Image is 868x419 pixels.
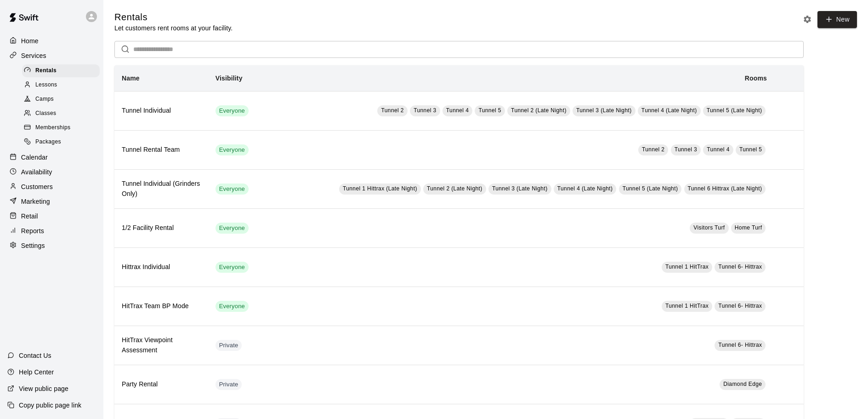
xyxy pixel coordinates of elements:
[19,384,68,393] p: View public page
[216,223,249,234] div: This service is visible to all of your customers
[114,23,233,33] p: Let customers rent rooms at your facility.
[739,146,762,153] span: Tunnel 5
[21,212,38,221] p: Retail
[21,241,45,250] p: Settings
[122,106,201,116] h6: Tunnel Individual
[665,264,709,270] span: Tunnel 1 HitTrax
[22,93,100,106] div: Camps
[21,51,46,60] p: Services
[22,107,103,121] a: Classes
[7,49,96,63] a: Services
[478,107,501,114] span: Tunnel 5
[817,11,857,28] a: New
[22,64,100,77] div: Rentals
[216,262,249,273] div: This service is visible to all of your customers
[21,36,39,46] p: Home
[688,185,762,192] span: Tunnel 6 Hittrax (Late Night)
[21,226,44,235] p: Reports
[693,224,725,231] span: Visitors Turf
[623,185,678,192] span: Tunnel 5 (Late Night)
[707,107,762,114] span: Tunnel 5 (Late Night)
[22,92,103,107] a: Camps
[22,107,100,120] div: Classes
[216,224,249,233] span: Everyone
[216,185,249,194] span: Everyone
[19,351,51,360] p: Contact Us
[216,75,243,82] b: Visibility
[7,224,96,238] a: Reports
[22,78,103,92] a: Lessons
[216,301,249,312] div: This service is visible to all of your customers
[718,264,762,270] span: Tunnel 6- Hittrax
[216,184,249,195] div: This service is visible to all of your customers
[35,80,57,90] span: Lessons
[35,66,57,75] span: Rentals
[665,303,709,309] span: Tunnel 1 HitTrax
[216,146,249,155] span: Everyone
[35,95,54,104] span: Camps
[22,135,103,149] a: Packages
[122,379,201,390] h6: Party Rental
[216,340,242,351] div: This service is hidden, and can only be accessed via a direct link
[114,11,233,23] h5: Rentals
[7,195,96,208] a: Marketing
[576,107,632,114] span: Tunnel 3 (Late Night)
[21,182,53,191] p: Customers
[216,263,249,272] span: Everyone
[427,185,482,192] span: Tunnel 2 (Late Night)
[22,121,103,135] a: Memberships
[7,239,96,253] a: Settings
[22,63,103,78] a: Rentals
[414,107,436,114] span: Tunnel 3
[511,107,567,114] span: Tunnel 2 (Late Night)
[22,136,100,149] div: Packages
[718,303,762,309] span: Tunnel 6- Hittrax
[216,380,242,389] span: Private
[557,185,613,192] span: Tunnel 4 (Late Night)
[745,75,767,82] b: Rooms
[7,165,96,179] a: Availability
[22,121,100,134] div: Memberships
[446,107,469,114] span: Tunnel 4
[35,123,70,132] span: Memberships
[122,335,201,356] h6: HitTrax Viewpoint Assessment
[642,146,664,153] span: Tunnel 2
[22,79,100,92] div: Lessons
[641,107,697,114] span: Tunnel 4 (Late Night)
[21,167,52,177] p: Availability
[216,144,249,155] div: This service is visible to all of your customers
[675,146,697,153] span: Tunnel 3
[216,379,242,390] div: This service is hidden, and can only be accessed via a direct link
[7,180,96,194] a: Customers
[122,223,201,233] h6: 1/2 Facility Rental
[216,341,242,350] span: Private
[35,138,61,147] span: Packages
[735,224,762,231] span: Home Turf
[7,150,96,164] a: Calendar
[343,185,417,192] span: Tunnel 1 Hittrax (Late Night)
[216,107,249,115] span: Everyone
[381,107,403,114] span: Tunnel 2
[21,197,50,206] p: Marketing
[723,381,762,387] span: Diamond Edge
[122,75,140,82] b: Name
[718,342,762,348] span: Tunnel 6- Hittrax
[122,179,201,199] h6: Tunnel Individual (Grinders Only)
[800,12,814,26] button: Rental settings
[122,262,201,272] h6: Hittrax Individual
[7,34,96,48] a: Home
[707,146,729,153] span: Tunnel 4
[35,109,56,118] span: Classes
[122,145,201,155] h6: Tunnel Rental Team
[7,209,96,223] a: Retail
[21,153,48,162] p: Calendar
